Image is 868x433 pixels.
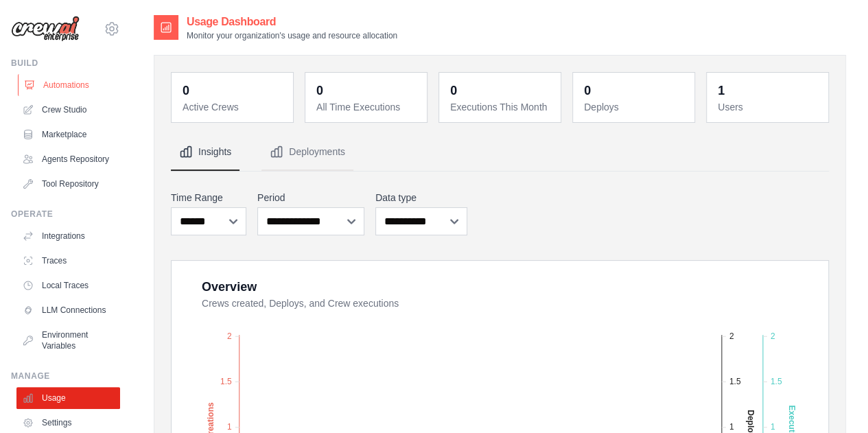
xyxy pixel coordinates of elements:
[16,387,120,409] a: Usage
[171,134,829,171] nav: Tabs
[11,371,120,382] div: Manage
[16,173,120,195] a: Tool Repository
[16,299,120,321] a: LLM Connections
[171,191,246,204] label: Time Range
[450,100,552,114] dt: Executions This Month
[316,81,323,100] div: 0
[450,81,457,100] div: 0
[16,225,120,247] a: Integrations
[584,81,591,100] div: 0
[183,81,189,100] div: 0
[729,331,734,341] tspan: 2
[261,134,353,171] button: Deployments
[316,100,419,114] dt: All Time Executions
[183,100,285,114] dt: Active Crews
[718,81,725,100] div: 1
[16,324,120,357] a: Environment Variables
[227,422,232,432] tspan: 1
[18,74,121,96] a: Automations
[16,124,120,145] a: Marketplace
[220,377,232,386] tspan: 1.5
[187,14,397,30] h2: Usage Dashboard
[16,250,120,272] a: Traces
[729,377,741,386] tspan: 1.5
[771,377,782,386] tspan: 1.5
[11,209,120,220] div: Operate
[227,331,232,341] tspan: 2
[257,191,364,204] label: Period
[584,100,686,114] dt: Deploys
[771,331,775,341] tspan: 2
[771,422,775,432] tspan: 1
[729,422,734,432] tspan: 1
[202,296,812,310] dt: Crews created, Deploys, and Crew executions
[375,191,467,204] label: Data type
[718,100,820,114] dt: Users
[171,134,239,171] button: Insights
[11,58,120,69] div: Build
[16,148,120,170] a: Agents Repository
[16,99,120,121] a: Crew Studio
[187,30,397,41] p: Monitor your organization's usage and resource allocation
[16,274,120,296] a: Local Traces
[202,277,257,296] div: Overview
[11,16,80,42] img: Logo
